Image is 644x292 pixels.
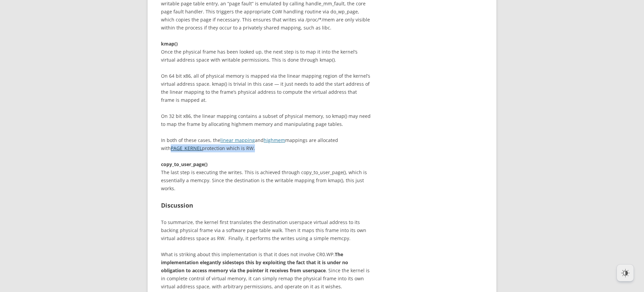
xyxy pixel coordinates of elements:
strong: The implementation elegantly sidesteps this by exploiting the fact that it is under no obligation... [161,251,348,274]
a: highmem [264,137,285,143]
p: On 64 bit x86, all of physical memory is mapped via the linear mapping region of the kernel’s vir... [161,72,371,104]
h2: Discussion [161,201,371,210]
p: To summarize, the kernel first translates the destination userspace virtual address to its backin... [161,218,371,242]
p: Once the physical frame has been looked up, the next step is to map it into the kernel’s virtual ... [161,40,371,64]
p: The last step is executing the writes. This is achieved through copy_to_user_page(), which is ess... [161,160,371,193]
strong: kmap() [161,41,178,47]
p: What is striking about this implementation is that it does not involve CR0.WP. . Since the kernel... [161,250,371,291]
p: On 32 bit x86, the linear mapping contains a subset of physical memory, so kmap() may need to map... [161,112,371,152]
a: PAGE_KERNEL [171,145,202,151]
strong: copy_to_user_page() [161,161,208,167]
a: linear mapping [220,137,255,143]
